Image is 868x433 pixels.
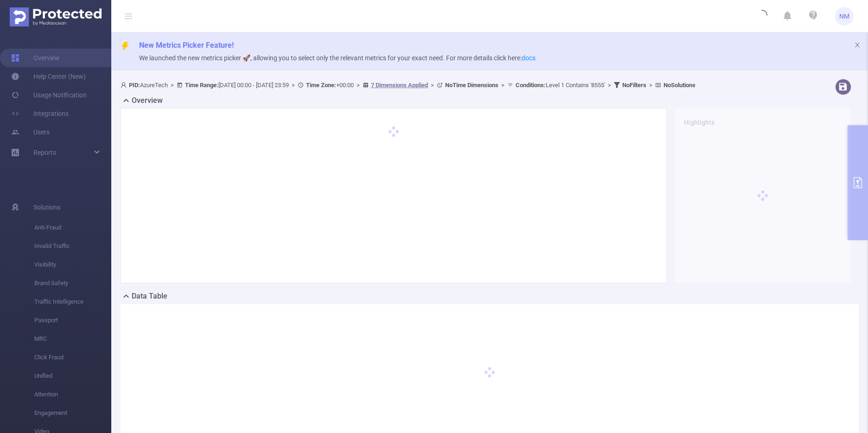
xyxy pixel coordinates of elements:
span: > [605,82,614,89]
span: Traffic Intelligence [34,293,111,311]
span: Reports [33,149,56,156]
span: Solutions [33,198,60,216]
b: Time Range: [185,82,218,89]
span: > [354,82,363,89]
u: 7 Dimensions Applied [371,82,428,89]
b: PID: [129,82,140,89]
a: Help Center (New) [11,67,86,86]
b: Conditions : [516,82,546,89]
span: We launched the new metrics picker 🚀, allowing you to select only the relevant metrics for your e... [139,54,536,62]
i: icon: thunderbolt [121,42,130,51]
img: Protected Media [10,7,102,26]
span: Brand Safety [34,274,111,293]
span: Invalid Traffic [34,237,111,255]
i: icon: close [854,42,861,48]
a: Reports [33,143,56,162]
span: NM [839,7,849,25]
b: No Filters [622,82,646,89]
h2: Overview [132,95,163,106]
span: > [498,82,507,89]
button: icon: close [854,40,861,50]
i: icon: user [121,82,129,88]
i: icon: loading [756,10,767,23]
a: Integrations [11,104,69,123]
b: No Time Dimensions [445,82,498,89]
h2: Data Table [132,291,167,302]
a: docs [522,54,536,62]
b: Time Zone: [306,82,336,89]
span: > [289,82,298,89]
span: New Metrics Picker Feature! [139,41,234,50]
span: Passport [34,311,111,330]
span: Engagement [34,404,111,422]
span: MRC [34,330,111,348]
span: Visibility [34,255,111,274]
span: > [428,82,437,89]
span: Anti-Fraud [34,218,111,237]
a: Usage Notification [11,86,87,104]
a: Overview [11,49,60,67]
span: > [646,82,655,89]
span: Click Fraud [34,348,111,367]
span: > [168,82,177,89]
a: Users [11,123,50,141]
b: No Solutions [664,82,696,89]
span: Unified [34,367,111,385]
span: AzureTech [DATE] 00:00 - [DATE] 23:59 +00:00 [121,82,696,89]
span: Attention [34,385,111,404]
span: Level 1 Contains '8555' [516,82,605,89]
